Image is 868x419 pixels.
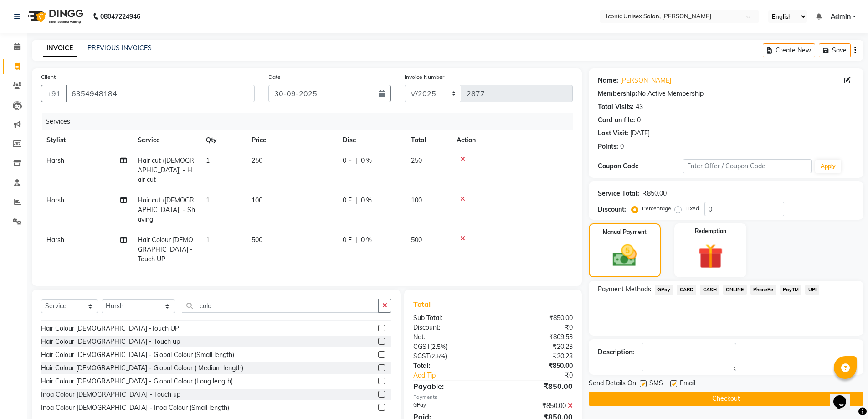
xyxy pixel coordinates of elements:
[413,300,434,309] span: Total
[683,159,812,173] input: Enter Offer / Coupon Code
[42,113,580,130] div: Services
[252,236,262,244] span: 500
[603,228,647,236] label: Manual Payment
[23,4,86,29] img: logo
[805,285,819,295] span: UPI
[605,242,644,269] img: _cash.svg
[780,285,802,295] span: PayTM
[723,285,747,295] span: ONLINE
[598,205,626,214] div: Discount:
[41,130,132,150] th: Stylist
[41,85,67,102] button: +91
[680,378,695,390] span: Email
[831,12,851,21] span: Admin
[493,323,580,332] div: ₹0
[132,130,200,150] th: Service
[138,156,194,184] span: Hair cut ([DEMOGRAPHIC_DATA]) - Hair cut
[406,352,493,361] div: ( )
[406,323,493,332] div: Discount:
[138,236,193,263] span: Hair Colour [DEMOGRAPHIC_DATA] -Touch UP
[206,196,210,204] span: 1
[41,363,243,373] div: Hair Colour [DEMOGRAPHIC_DATA] - Global Colour ( Medium length)
[182,299,379,313] input: Search or Scan
[343,235,352,245] span: 0 F
[43,40,77,57] a: INVOICE
[655,285,673,295] span: GPay
[406,381,493,392] div: Payable:
[46,156,64,165] span: Harsh
[763,43,815,57] button: Create New
[598,89,854,98] div: No Active Membership
[598,142,618,151] div: Points:
[406,361,493,371] div: Total:
[252,156,262,165] span: 250
[406,332,493,342] div: Net:
[206,156,210,165] span: 1
[406,371,507,380] a: Add Tip
[355,235,357,245] span: |
[355,156,357,166] span: |
[690,241,731,272] img: _gift.svg
[41,403,229,413] div: Inoa Colour [DEMOGRAPHIC_DATA] - Inoa Colour (Small length)
[598,129,628,138] div: Last Visit:
[819,43,851,57] button: Save
[246,130,337,150] th: Price
[413,342,430,351] span: CGST
[643,189,667,198] div: ₹850.00
[41,377,233,386] div: Hair Colour [DEMOGRAPHIC_DATA] - Global Colour (Long length)
[405,73,444,81] label: Invoice Number
[815,160,841,173] button: Apply
[406,130,451,150] th: Total
[206,236,210,244] span: 1
[598,115,635,125] div: Card on file:
[343,196,352,205] span: 0 F
[598,161,683,171] div: Coupon Code
[46,236,64,244] span: Harsh
[685,204,699,212] label: Fixed
[493,332,580,342] div: ₹809.53
[493,352,580,361] div: ₹20.23
[620,76,671,85] a: [PERSON_NAME]
[589,378,636,390] span: Send Details On
[493,313,580,323] div: ₹850.00
[41,390,180,399] div: Inoa Colour [DEMOGRAPHIC_DATA] - Touch up
[406,313,493,323] div: Sub Total:
[41,73,56,81] label: Client
[432,343,446,350] span: 2.5%
[598,285,651,294] span: Payment Methods
[41,337,180,347] div: Hair Colour [DEMOGRAPHIC_DATA] - Touch up
[431,352,445,360] span: 2.5%
[830,383,859,410] iframe: chat widget
[598,102,634,112] div: Total Visits:
[413,393,572,401] div: Payments
[695,227,726,235] label: Redemption
[411,156,422,165] span: 250
[451,130,573,150] th: Action
[406,401,493,411] div: GPay
[493,361,580,371] div: ₹850.00
[493,342,580,352] div: ₹20.23
[66,85,255,102] input: Search by Name/Mobile/Email/Code
[87,44,152,52] a: PREVIOUS INVOICES
[649,378,663,390] span: SMS
[677,285,696,295] span: CARD
[598,189,639,198] div: Service Total:
[508,371,580,380] div: ₹0
[598,347,634,357] div: Description:
[411,236,422,244] span: 500
[411,196,422,204] span: 100
[361,235,372,245] span: 0 %
[493,381,580,392] div: ₹850.00
[620,142,624,151] div: 0
[589,392,863,406] button: Checkout
[637,115,641,125] div: 0
[700,285,719,295] span: CASH
[46,196,64,204] span: Harsh
[750,285,776,295] span: PhonePe
[598,89,637,98] div: Membership:
[361,196,372,205] span: 0 %
[630,129,650,138] div: [DATE]
[252,196,262,204] span: 100
[355,196,357,205] span: |
[268,73,281,81] label: Date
